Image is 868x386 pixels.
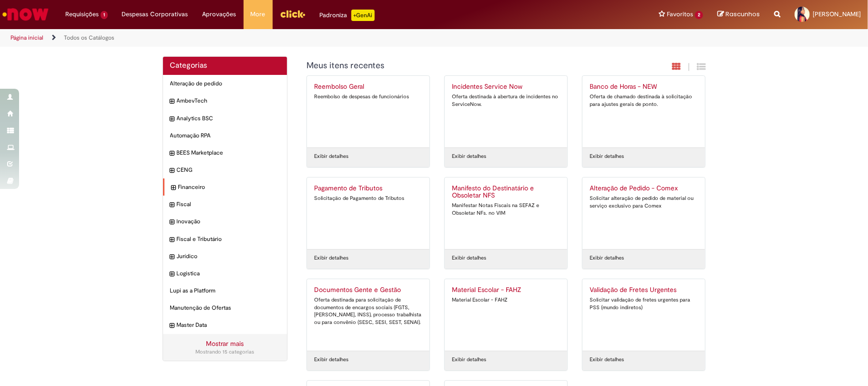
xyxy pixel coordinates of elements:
span: Master Data [177,321,280,329]
span: More [251,10,266,19]
div: expandir categoria BEES Marketplace BEES Marketplace [163,144,287,162]
div: expandir categoria Analytics BSC Analytics BSC [163,110,287,127]
div: expandir categoria Inovação Inovação [163,213,287,230]
a: Exibir detalhes [314,254,348,262]
span: 1 [101,11,108,19]
h2: Documentos Gente e Gestão [314,286,422,294]
div: Material Escolar - FAHZ [452,296,560,304]
div: expandir categoria Logistica Logistica [163,265,287,282]
i: expandir categoria Master Data [170,321,174,331]
a: Incidentes Service Now Oferta destinada à abertura de incidentes no ServiceNow. [445,76,567,147]
div: Oferta destinada para solicitação de documentos de encargos sociais (FGTS, [PERSON_NAME], INSS), ... [314,296,422,326]
a: Exibir detalhes [590,356,624,364]
div: expandir categoria Financeiro Financeiro [163,178,287,196]
span: Despesas Corporativas [122,10,188,19]
span: Logistica [177,270,280,278]
span: Rascunhos [725,10,760,19]
a: Reembolso Geral Reembolso de despesas de funcionários [307,76,429,147]
div: Solicitar validação de fretes urgentes para PSS (mundo indiretos) [590,296,698,311]
span: Financeiro [178,183,280,191]
div: expandir categoria Fiscal Fiscal [163,196,287,213]
div: expandir categoria CENG CENG [163,161,287,179]
a: Mostrar mais [206,339,244,348]
span: Alteração de pedido [170,80,280,88]
div: Alteração de pedido [163,75,287,93]
i: expandir categoria Logistica [170,270,174,279]
span: AmbevTech [177,97,280,105]
h2: Reembolso Geral [314,83,422,91]
span: Automação RPA [170,132,280,140]
a: Exibir detalhes [314,356,348,364]
a: Exibir detalhes [590,254,624,262]
div: Mostrando 15 categorias [170,348,280,356]
div: Padroniza [320,10,375,21]
span: Inovação [177,218,280,226]
a: Pagamento de Tributos Solicitação de Pagamento de Tributos [307,177,429,249]
div: Manutenção de Ofertas [163,299,287,317]
div: expandir categoria Master Data Master Data [163,316,287,334]
span: [PERSON_NAME] [813,10,861,18]
i: expandir categoria Fiscal e Tributário [170,235,174,245]
div: expandir categoria Jurídico Jurídico [163,248,287,265]
div: Lupi as a Platform [163,282,287,300]
i: expandir categoria Jurídico [170,252,174,262]
a: Rascunhos [717,10,760,19]
div: Automação RPA [163,127,287,145]
span: BEES Marketplace [177,149,280,157]
div: Oferta de chamado destinada à solicitação para ajustes gerais de ponto. [590,93,698,108]
i: expandir categoria Financeiro [172,183,176,193]
span: Lupi as a Platform [170,287,280,295]
a: Exibir detalhes [590,153,624,160]
h2: Incidentes Service Now [452,83,560,91]
a: Banco de Horas - NEW Oferta de chamado destinada à solicitação para ajustes gerais de ponto. [582,76,705,147]
span: CENG [177,166,280,174]
h2: Alteração de Pedido - Comex [590,185,698,192]
span: Analytics BSC [177,115,280,123]
i: Exibição de grade [697,62,706,71]
i: expandir categoria Fiscal [170,200,174,210]
a: Exibir detalhes [452,153,486,160]
h2: Banco de Horas - NEW [590,83,698,91]
div: Oferta destinada à abertura de incidentes no ServiceNow. [452,93,560,108]
span: Aprovações [203,10,236,19]
span: Jurídico [177,252,280,261]
div: Solicitação de Pagamento de Tributos [314,195,422,202]
ul: Categorias [163,75,287,334]
a: Exibir detalhes [314,153,348,160]
a: Manifesto do Destinatário e Obsoletar NFS Manifestar Notas Fiscais na SEFAZ e Obsoletar NFs. no VIM [445,177,567,249]
a: Todos os Catálogos [64,34,114,42]
h2: Validação de Fretes Urgentes [590,286,698,294]
a: Exibir detalhes [452,254,486,262]
i: Exibição em cartão [673,62,681,71]
i: expandir categoria Inovação [170,218,174,227]
i: expandir categoria AmbevTech [170,97,174,106]
span: | [688,62,690,73]
span: 2 [695,11,703,19]
h2: Pagamento de Tributos [314,185,422,192]
span: Manutenção de Ofertas [170,304,280,312]
h2: Manifesto do Destinatário e Obsoletar NFS [452,185,560,200]
h2: Material Escolar - FAHZ [452,286,560,294]
h1: {"description":"","title":"Meus itens recentes"} Categoria [306,61,602,71]
a: Exibir detalhes [452,356,486,364]
div: Reembolso de despesas de funcionários [314,93,422,101]
span: Requisições [65,10,99,19]
div: Manifestar Notas Fiscais na SEFAZ e Obsoletar NFs. no VIM [452,202,560,217]
a: Validação de Fretes Urgentes Solicitar validação de fretes urgentes para PSS (mundo indiretos) [582,279,705,351]
ul: Trilhas de página [7,29,572,47]
i: expandir categoria CENG [170,166,174,176]
div: Solicitar alteração de pedido de material ou serviço exclusivo para Comex [590,195,698,209]
img: click_logo_yellow_360x200.png [280,7,306,21]
i: expandir categoria Analytics BSC [170,115,174,124]
img: ServiceNow [1,5,50,24]
a: Documentos Gente e Gestão Oferta destinada para solicitação de documentos de encargos sociais (FG... [307,279,429,351]
a: Alteração de Pedido - Comex Solicitar alteração de pedido de material ou serviço exclusivo para C... [582,177,705,249]
span: Favoritos [667,10,693,19]
span: Fiscal [177,200,280,209]
p: +GenAi [351,10,375,21]
a: Página inicial [10,34,43,42]
i: expandir categoria BEES Marketplace [170,149,174,158]
a: Material Escolar - FAHZ Material Escolar - FAHZ [445,279,567,351]
span: Fiscal e Tributário [177,235,280,243]
div: expandir categoria Fiscal e Tributário Fiscal e Tributário [163,230,287,248]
